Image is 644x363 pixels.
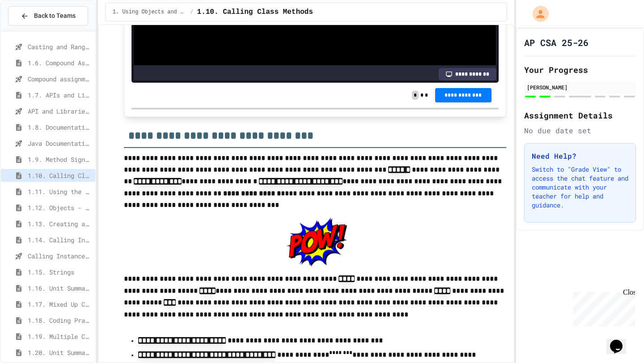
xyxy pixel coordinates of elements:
[524,109,636,122] h2: Assignment Details
[570,288,635,326] iframe: chat widget
[28,187,92,196] span: 1.11. Using the Math Class
[197,7,313,17] span: 1.10. Calling Class Methods
[28,283,92,293] span: 1.16. Unit Summary 1a (1.1-1.6)
[28,74,92,84] span: Compound assignment operators - Quiz
[190,8,193,16] span: /
[34,11,76,21] span: Back to Teams
[28,219,92,228] span: 1.13. Creating and Initializing Objects: Constructors
[523,4,551,24] div: My Account
[524,36,589,49] h1: AP CSA 25-26
[28,42,92,51] span: Casting and Ranges of variables - Quiz
[113,8,187,16] span: 1. Using Objects and Methods
[4,4,62,57] div: Chat with us now!Close
[28,235,92,245] span: 1.14. Calling Instance Methods
[28,251,92,261] span: Calling Instance Methods - Topic 1.14
[28,90,92,100] span: 1.7. APIs and Libraries
[606,327,635,354] iframe: chat widget
[28,348,92,357] span: 1.20. Unit Summary 1b (1.7-1.15)
[28,171,92,180] span: 1.10. Calling Class Methods
[532,151,628,161] h3: Need Help?
[524,125,636,136] div: No due date set
[28,267,92,277] span: 1.15. Strings
[28,106,92,116] span: API and Libraries - Topic 1.7
[527,83,633,91] div: [PERSON_NAME]
[532,165,628,210] p: Switch to "Grade View" to access the chat feature and communicate with your teacher for help and ...
[28,139,92,148] span: Java Documentation with Comments - Topic 1.8
[28,122,92,132] span: 1.8. Documentation with Comments and Preconditions
[8,6,88,25] button: Back to Teams
[28,316,92,325] span: 1.18. Coding Practice 1a (1.1-1.6)
[28,300,92,309] span: 1.17. Mixed Up Code Practice 1.1-1.6
[524,63,636,76] h2: Your Progress
[28,58,92,68] span: 1.6. Compound Assignment Operators
[28,332,92,341] span: 1.19. Multiple Choice Exercises for Unit 1a (1.1-1.6)
[28,203,92,212] span: 1.12. Objects - Instances of Classes
[28,155,92,164] span: 1.9. Method Signatures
